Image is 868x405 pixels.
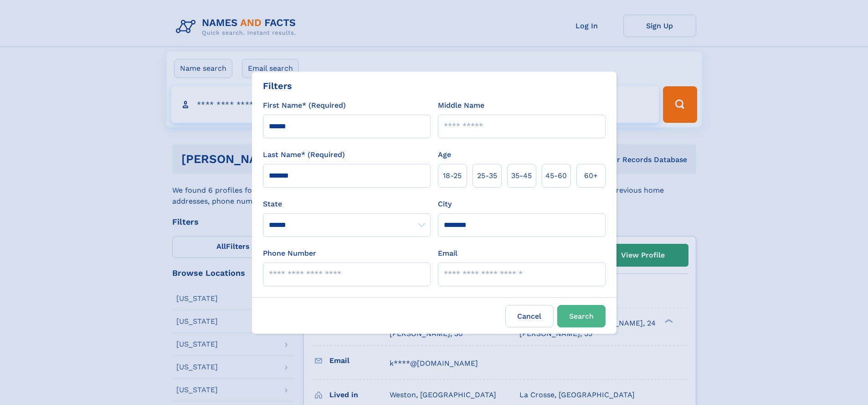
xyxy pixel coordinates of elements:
label: First Name* (Required) [263,100,346,111]
label: State [263,199,431,210]
label: Email [438,248,457,259]
div: Filters [263,79,292,93]
label: Middle Name [438,100,484,111]
span: 45‑60 [545,170,567,181]
label: City [438,199,452,210]
span: 18‑25 [443,170,462,181]
label: Last Name* (Required) [263,149,345,160]
span: 25‑35 [477,170,497,181]
span: 35‑45 [511,170,532,181]
span: 60+ [584,170,598,181]
label: Phone Number [263,248,316,259]
label: Cancel [505,305,554,327]
button: Search [557,305,606,327]
label: Age [438,149,451,160]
